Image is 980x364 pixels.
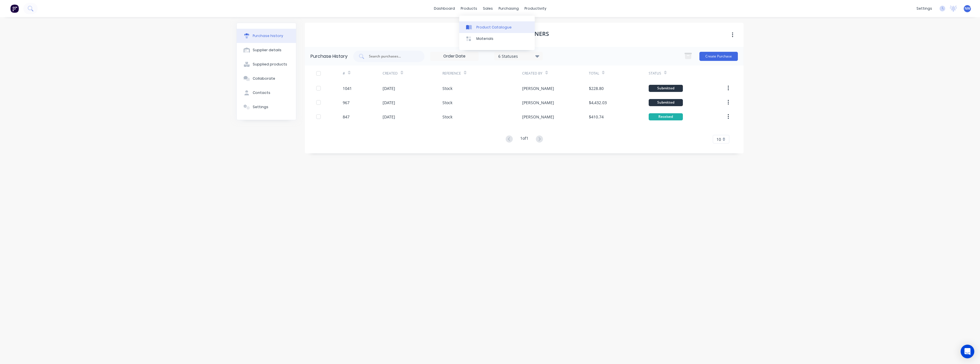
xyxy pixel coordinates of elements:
[431,4,458,13] a: dashboard
[649,99,683,106] div: Submitted
[237,57,296,71] button: Supplied products
[589,71,599,76] div: Total
[716,136,721,142] span: 10
[343,71,345,76] div: #
[520,135,528,143] div: 1 of 1
[522,4,549,13] div: productivity
[459,33,535,44] a: Materials
[430,52,478,61] input: Order Date
[459,21,535,33] a: Product Catalogue
[10,4,19,13] img: Factory
[522,100,554,106] div: [PERSON_NAME]
[496,4,522,13] div: purchasing
[522,114,554,120] div: [PERSON_NAME]
[383,85,395,91] div: [DATE]
[498,53,539,59] div: 6 Statuses
[253,33,283,38] div: Purchase history
[649,71,661,76] div: Status
[343,114,350,120] div: 847
[253,62,287,67] div: Supplied products
[965,6,970,11] span: NW
[476,36,493,41] div: Materials
[237,100,296,114] button: Settings
[589,85,604,91] div: $228.80
[343,85,352,91] div: 1041
[458,4,480,13] div: products
[961,345,974,358] div: Open Intercom Messenger
[383,71,398,76] div: Created
[383,100,395,106] div: [DATE]
[649,113,683,120] div: Received
[311,53,348,60] div: Purchase History
[253,48,281,53] div: Supplier details
[699,52,738,61] button: Create Purchase
[253,104,268,110] div: Settings
[383,114,395,120] div: [DATE]
[589,100,607,106] div: $4,432.03
[368,54,416,59] input: Search purchases...
[343,100,350,106] div: 967
[522,85,554,91] div: [PERSON_NAME]
[237,86,296,100] button: Contacts
[914,4,935,13] div: settings
[480,4,496,13] div: sales
[476,25,512,30] div: Product Catalogue
[442,71,461,76] div: Reference
[442,100,452,106] div: Stock
[237,71,296,86] button: Collaborate
[649,85,683,92] div: Submitted
[253,90,270,95] div: Contacts
[253,76,275,81] div: Collaborate
[237,43,296,57] button: Supplier details
[442,85,452,91] div: Stock
[589,114,604,120] div: $410.74
[442,114,452,120] div: Stock
[237,29,296,43] button: Purchase history
[522,71,542,76] div: Created By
